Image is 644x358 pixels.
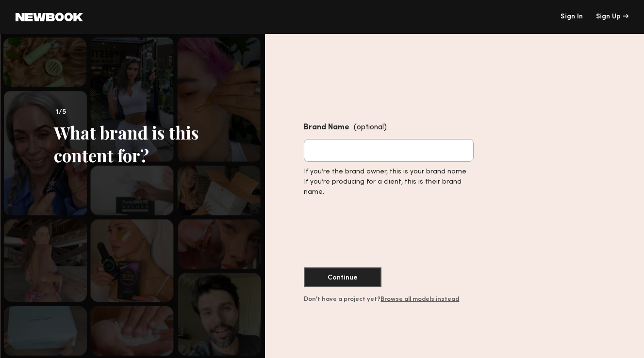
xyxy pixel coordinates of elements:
input: Brand Name(optional) [304,139,474,162]
a: Sign Up [596,14,628,20]
div: If you’re producing for a client, this is their brand name. [304,177,474,197]
div: Brand Name [304,121,474,134]
div: 1/5 [54,107,236,118]
a: Browse all models instead [380,296,459,302]
div: If you’re the brand owner, this is your brand name. [304,167,474,177]
a: Sign In [561,14,583,20]
div: Don't have a project yet? [304,296,474,303]
div: What brand is this content for? [54,121,236,167]
div: (optional) [354,121,387,134]
button: Continue [304,267,381,287]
